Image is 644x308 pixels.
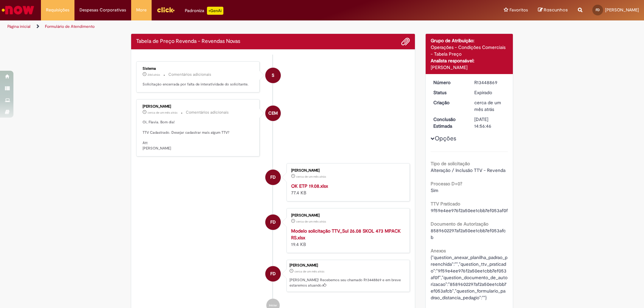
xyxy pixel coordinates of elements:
div: [PERSON_NAME] [291,169,403,173]
span: {"question_anexar_planilha_padrao_preenchida":"","question_ttv_praticado":"9f59e4ee976f2a50ee1cbb... [431,254,507,301]
div: Flavia Fernandes Domingues [265,170,281,185]
b: Processo D+0? [431,181,462,187]
span: cerca de um mês atrás [294,269,324,273]
span: cerca de um mês atrás [474,100,501,112]
div: [PERSON_NAME] [289,263,406,267]
div: [DATE] 14:56:46 [474,116,505,129]
span: cerca de um mês atrás [296,220,326,224]
time: 27/08/2025 09:26:32 [148,111,177,115]
dt: Número [428,79,470,86]
b: TTV Praticado [431,201,460,207]
time: 26/08/2025 14:56:42 [474,100,501,112]
span: FD [596,8,600,12]
div: Padroniza [185,7,223,15]
span: Favoritos [509,7,528,13]
a: OK ETP 19.08.xlsx [291,183,328,189]
span: 28d atrás [148,73,160,77]
p: [PERSON_NAME]! Recebemos seu chamado R13448869 e em breve estaremos atuando. [289,278,406,288]
span: Despesas Corporativas [79,7,126,13]
span: CEM [268,105,278,121]
span: cerca de um mês atrás [296,175,326,179]
p: Solicitação encerrada por falta de interatividade do solicitante. [143,82,254,87]
div: R13448869 [474,79,505,86]
time: 26/08/2025 14:55:56 [296,175,326,179]
span: Alteração / Inclusão TTV - Revenda [431,167,505,173]
div: Grupo de Atribuição: [431,37,508,44]
span: S [272,67,274,83]
div: Operações - Condições Comerciais - Tabela Preço [431,44,508,57]
h2: Tabela de Preço Revenda - Revendas Novas Histórico de tíquete [136,39,240,45]
span: Rascunhos [544,7,568,13]
div: Sistema [143,67,254,71]
div: Caio Eduardo Matos Pereira [265,106,281,121]
p: Oi, Flavia. Bom dia! TTV Cadastrado. Desejar cadastrar mais algum TTV? Att [PERSON_NAME] [143,120,254,151]
div: 19.4 KB [291,228,403,248]
span: More [136,7,147,13]
time: 26/08/2025 14:56:42 [294,269,324,273]
span: FD [270,169,276,185]
span: FD [270,214,276,230]
span: Sim [431,187,438,193]
div: [PERSON_NAME] [143,105,254,109]
ul: Trilhas de página [5,20,424,33]
button: Adicionar anexos [401,37,410,46]
dt: Conclusão Estimada [428,116,470,129]
b: Tipo de solicitação [431,161,470,167]
p: +GenAi [207,7,223,15]
b: Documento de Autorização [431,221,488,227]
div: System [265,68,281,83]
dt: Status [428,89,470,96]
span: [PERSON_NAME] [605,7,639,13]
div: Expirado [474,89,505,96]
span: 8589602297af2a50ee1cbb7ef053afcb [431,228,506,240]
time: 03/09/2025 16:26:32 [148,73,160,77]
div: 26/08/2025 14:56:42 [474,99,505,113]
img: click_logo_yellow_360x200.png [157,5,175,15]
div: 77.4 KB [291,183,403,196]
span: 9f59e4ee976f2a50ee1cbb7ef053af0f [431,207,508,213]
div: [PERSON_NAME] [431,64,508,71]
small: Comentários adicionais [186,110,229,115]
div: Analista responsável: [431,57,508,64]
span: Requisições [46,7,69,13]
div: Flavia Fernandes Domingues [265,266,281,282]
time: 26/08/2025 14:55:17 [296,220,326,224]
span: FD [270,266,276,282]
span: cerca de um mês atrás [148,111,177,115]
dt: Criação [428,99,470,106]
a: Formulário de Atendimento [45,24,95,29]
a: Modelo solicitação TTV_Sul 26.08 SKOL 473 MPACK RS.xlsx [291,228,401,241]
img: ServiceNow [1,3,35,17]
div: [PERSON_NAME] [291,213,403,218]
a: Página inicial [7,24,31,29]
div: Flavia Fernandes Domingues [265,214,281,230]
b: Anexos [431,248,446,254]
a: Rascunhos [538,7,568,13]
small: Comentários adicionais [168,72,211,77]
li: Flavia Fernandes Domingues [136,260,410,292]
